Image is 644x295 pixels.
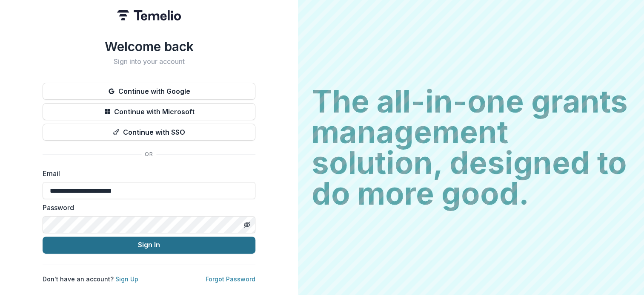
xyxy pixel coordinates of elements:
[115,275,138,283] a: Sign Up
[43,39,255,54] h1: Welcome back
[43,168,250,179] label: Email
[43,58,255,66] h2: Sign into your account
[240,218,254,231] button: Toggle password visibility
[117,10,181,20] img: Temelio
[43,83,255,100] button: Continue with Google
[43,275,138,283] p: Don't have an account?
[43,237,255,254] button: Sign In
[43,103,255,120] button: Continue with Microsoft
[43,124,255,141] button: Continue with SSO
[206,275,255,283] a: Forgot Password
[43,202,250,213] label: Password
